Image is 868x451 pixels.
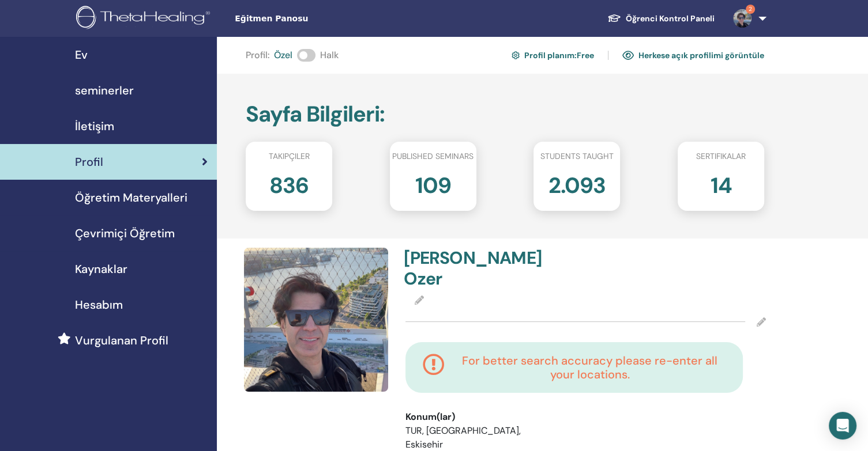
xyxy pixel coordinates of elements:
h2: 14 [710,167,731,199]
span: Profil [75,153,103,170]
span: seminerler [75,82,134,99]
img: logo.png [76,6,214,32]
div: Open Intercom Messenger [829,412,856,439]
span: Halk [320,48,339,62]
span: Hesabım [75,296,123,313]
span: Takipçiler [269,150,310,162]
span: Öğretim Materyalleri [75,189,187,206]
span: Profil : [246,48,269,62]
h2: Sayfa Bilgileri : [246,101,764,128]
img: cog.svg [512,50,520,61]
h2: 836 [269,167,309,199]
span: İletişim [75,118,114,135]
a: Herkese açık profilimi görüntüle [622,46,764,65]
span: Vurgulanan Profil [75,332,168,349]
h4: [PERSON_NAME] Ozer [404,248,578,289]
span: Eğitmen Panosu [235,13,408,25]
span: Kaynaklar [75,260,127,278]
span: Published seminars [392,150,474,162]
span: Ev [75,46,88,63]
h4: For better search accuracy please re-enter all your locations. [454,354,726,381]
img: default.jpg [244,248,388,392]
span: Konum(lar) [405,410,455,424]
img: eye.svg [622,50,634,60]
a: Profil planım:Free [512,46,594,65]
span: sertifikalar [696,150,746,162]
img: default.jpg [733,9,751,28]
a: Öğrenci Kontrol Paneli [598,8,724,29]
span: Students taught [540,150,614,162]
span: Çevrimiçi Öğretim [75,225,175,242]
img: graduation-cap-white.svg [607,13,621,23]
h2: 2.093 [548,167,606,199]
span: Özel [274,48,292,62]
span: 2 [746,5,755,14]
h2: 109 [415,167,451,199]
